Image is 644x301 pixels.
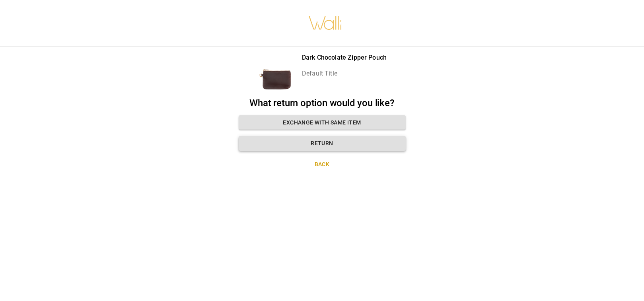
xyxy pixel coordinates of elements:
button: Back [239,157,406,172]
button: Exchange with same item [239,115,406,130]
h2: What return option would you like? [239,97,406,109]
img: walli-inc.myshopify.com [308,6,342,40]
p: Default Title [302,69,387,78]
button: Return [239,136,406,151]
p: Dark Chocolate Zipper Pouch [302,53,387,62]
